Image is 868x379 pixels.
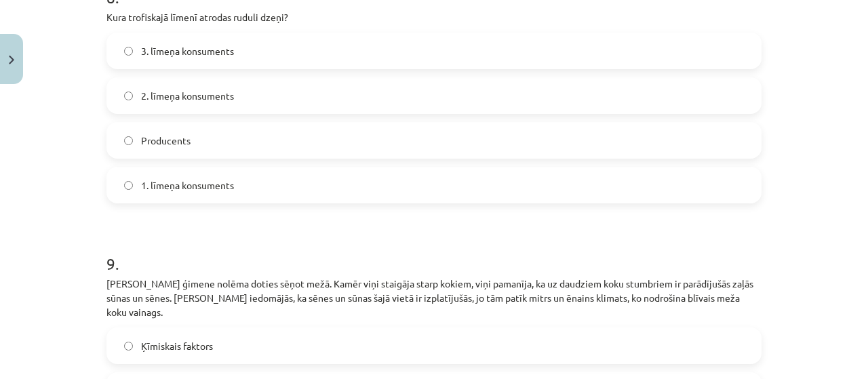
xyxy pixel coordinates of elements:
[106,231,762,273] h1: 9 .
[106,10,762,24] p: Kura trofiskajā līmenī atrodas ruduli dzeņi?
[106,277,762,319] p: [PERSON_NAME] ģimene nolēma doties sēņot mežā. Kamēr viņi staigāja starp kokiem, viņi pamanīja, k...
[141,339,213,353] span: Ķīmiskais faktors
[124,181,133,190] input: 1. līmeņa konsuments
[141,89,234,103] span: 2. līmeņa konsuments
[141,134,191,148] span: Producents
[9,56,14,64] img: icon-close-lesson-0947bae3869378f0d4975bcd49f059093ad1ed9edebbc8119c70593378902aed.svg
[124,92,133,100] input: 2. līmeņa konsuments
[124,47,133,56] input: 3. līmeņa konsuments
[141,178,234,193] span: 1. līmeņa konsuments
[124,342,133,351] input: Ķīmiskais faktors
[141,44,234,58] span: 3. līmeņa konsuments
[124,136,133,145] input: Producents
